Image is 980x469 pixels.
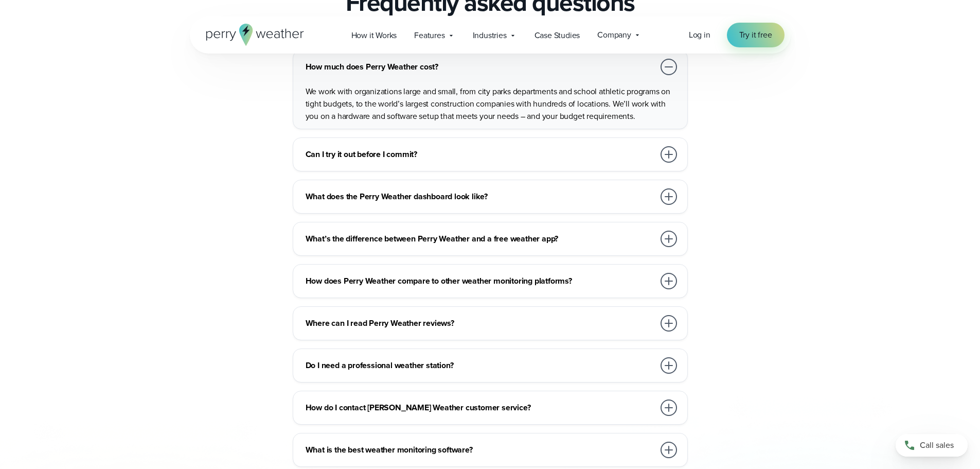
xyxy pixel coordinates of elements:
[727,23,785,47] a: Try it free
[526,25,589,46] a: Case Studies
[306,61,654,73] h3: How much does Perry Weather cost?
[306,317,654,329] h3: Where can I read Perry Weather reviews?
[306,275,654,287] h3: How does Perry Weather compare to other weather monitoring platforms?
[306,85,679,123] p: We work with organizations large and small, from city parks departments and school athletic progr...
[306,359,654,372] h3: Do I need a professional weather station?
[306,402,654,414] h3: How do I contact [PERSON_NAME] Weather customer service?
[306,148,654,161] h3: Can I try it out before I commit?
[414,29,444,42] span: Features
[306,444,654,456] h3: What is the best weather monitoring software?
[896,434,968,457] a: Call sales
[689,29,710,41] a: Log in
[306,233,654,245] h3: What’s the difference between Perry Weather and a free weather app?
[739,29,772,41] span: Try it free
[351,29,397,42] span: How it Works
[920,439,954,451] span: Call sales
[306,190,654,203] h3: What does the Perry Weather dashboard look like?
[534,29,580,42] span: Case Studies
[343,25,406,46] a: How it Works
[597,29,631,41] span: Company
[473,29,507,42] span: Industries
